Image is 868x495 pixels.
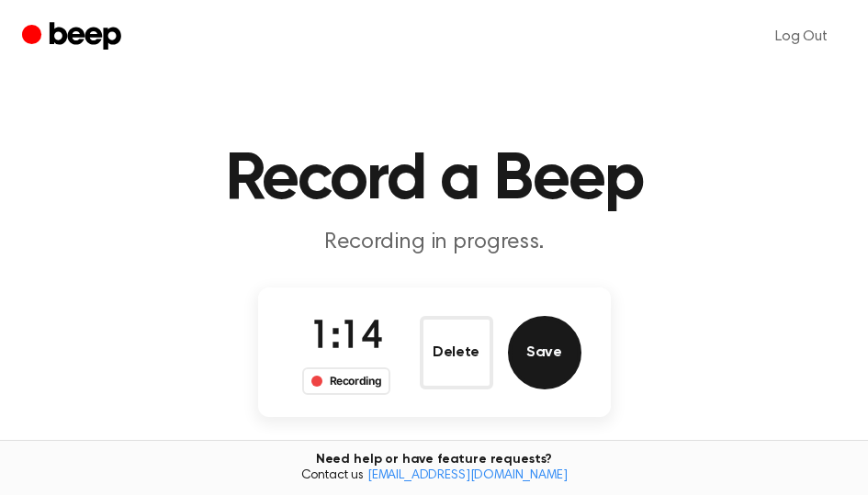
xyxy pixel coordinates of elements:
[11,468,857,485] span: Contact us
[420,316,493,389] button: Delete Audio Record
[367,469,568,482] a: [EMAIL_ADDRESS][DOMAIN_NAME]
[302,367,391,395] div: Recording
[82,228,787,258] p: Recording in progress.
[508,316,581,389] button: Save Audio Record
[310,319,383,357] span: 1:14
[757,15,846,59] a: Log Out
[22,147,846,213] h1: Record a Beep
[22,19,126,55] a: Beep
